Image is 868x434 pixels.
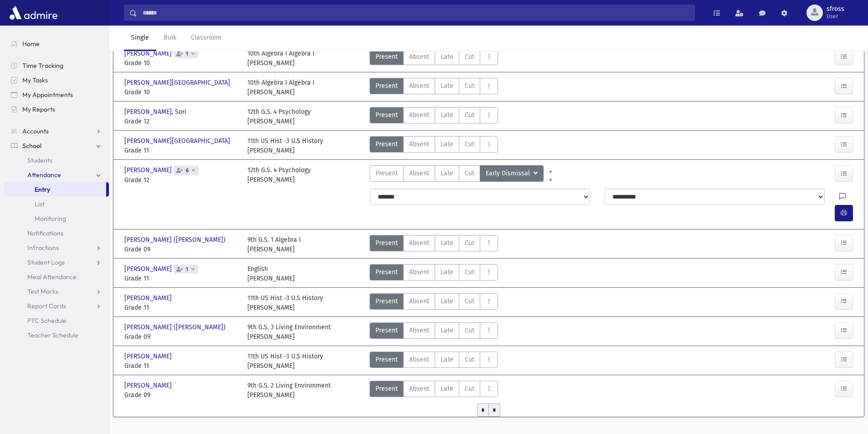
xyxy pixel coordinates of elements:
a: Meal Attendance [4,270,109,284]
span: 1 [184,266,190,272]
span: Absent [409,168,429,178]
span: Absent [409,296,429,306]
span: Cut [465,355,474,364]
span: Student Logs [27,258,65,266]
span: Present [375,81,398,91]
span: [PERSON_NAME] [124,264,174,274]
span: Grade 11 [124,361,238,371]
span: Absent [409,52,429,61]
span: Attendance [27,171,61,179]
a: PTC Schedule [4,313,109,328]
span: Test Marks [27,287,58,296]
span: [PERSON_NAME] [124,49,174,58]
a: Students [4,153,109,168]
a: My Appointments [4,87,109,102]
span: Cut [465,384,474,393]
span: Late [441,267,453,277]
span: Absent [409,355,429,364]
span: Present [375,238,398,248]
span: Entry [35,185,50,194]
span: My Appointments [22,91,73,99]
span: 1 [184,51,190,57]
span: PTC Schedule [27,317,67,325]
div: 10th Algebra I Algebra I [PERSON_NAME] [247,49,314,68]
span: sfross [827,5,844,13]
span: Grade 10 [124,58,238,68]
span: Absent [409,238,429,248]
span: Grade 09 [124,245,238,254]
a: My Reports [4,102,109,117]
div: AttTypes [370,136,498,155]
span: [PERSON_NAME][GEOGRAPHIC_DATA] [124,78,232,87]
span: Grade 11 [124,274,238,283]
div: 12th G.S. 4 Psychology [PERSON_NAME] [247,107,311,126]
span: Cut [465,168,474,178]
span: Grade 12 [124,175,238,185]
div: 11th US Hist -3 U.S History [PERSON_NAME] [247,293,323,312]
a: Teacher Schedule [4,328,109,342]
span: Late [441,296,453,306]
span: [PERSON_NAME] [124,293,174,303]
span: Present [375,110,398,120]
img: AdmirePro [7,4,60,22]
span: Notifications [27,229,63,237]
span: Absent [409,139,429,149]
span: Present [375,326,398,335]
span: My Reports [22,105,55,113]
a: My Tasks [4,73,109,87]
span: Late [441,52,453,61]
span: List [35,200,45,208]
div: AttTypes [370,235,498,254]
span: Late [441,81,453,91]
span: 6 [184,168,190,174]
a: Report Cards [4,299,109,313]
span: School [22,142,41,150]
span: Students [27,156,52,164]
span: Late [441,238,453,248]
span: Cut [465,238,474,248]
span: Late [441,326,453,335]
a: List [4,197,109,211]
span: Accounts [22,127,49,135]
span: Late [441,355,453,364]
input: Search [137,5,694,21]
a: Bulk [156,26,184,51]
span: Cut [465,139,474,149]
div: AttTypes [370,78,498,97]
a: Entry [4,182,106,197]
span: Present [375,168,398,178]
span: Cut [465,110,474,120]
div: AttTypes [370,352,498,371]
span: [PERSON_NAME] [124,165,174,175]
div: English [PERSON_NAME] [247,264,295,283]
span: User [827,13,844,20]
a: Notifications [4,226,109,240]
div: AttTypes [370,322,498,342]
span: Grade 12 [124,117,238,126]
div: AttTypes [370,264,498,283]
span: Grade 10 [124,87,238,97]
span: [PERSON_NAME] ([PERSON_NAME]) [124,235,227,245]
span: Grade 09 [124,332,238,342]
span: Absent [409,81,429,91]
span: Grade 11 [124,303,238,312]
a: Home [4,36,109,51]
span: Present [375,384,398,393]
span: [PERSON_NAME], Sori [124,107,188,117]
div: 11th US Hist -3 U.S History [PERSON_NAME] [247,352,323,371]
span: Present [375,139,398,149]
span: Present [375,296,398,306]
div: AttTypes [370,107,498,126]
div: 9th G.S. 3 Living Environment [PERSON_NAME] [247,322,331,342]
span: Time Tracking [22,61,63,70]
a: School [4,138,109,153]
a: Infractions [4,240,109,255]
a: Student Logs [4,255,109,270]
a: Attendance [4,168,109,182]
span: Late [441,139,453,149]
a: Classroom [184,26,229,51]
a: Accounts [4,124,109,138]
div: AttTypes [370,293,498,312]
span: Teacher Schedule [27,331,78,339]
span: Home [22,40,40,48]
